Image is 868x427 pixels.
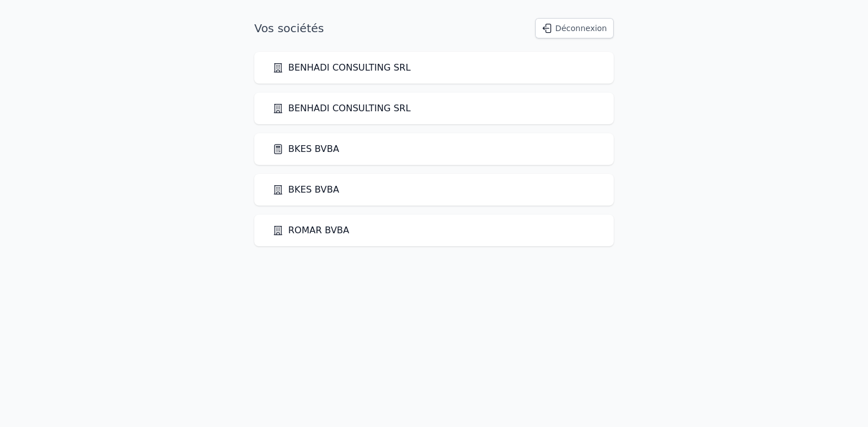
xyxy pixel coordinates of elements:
[272,142,339,156] a: BKES BVBA
[272,61,411,75] a: BENHADI CONSULTING SRL
[272,224,349,237] a: ROMAR BVBA
[535,18,614,38] button: Déconnexion
[272,102,411,115] a: BENHADI CONSULTING SRL
[254,20,324,36] h1: Vos sociétés
[272,183,339,197] a: BKES BVBA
